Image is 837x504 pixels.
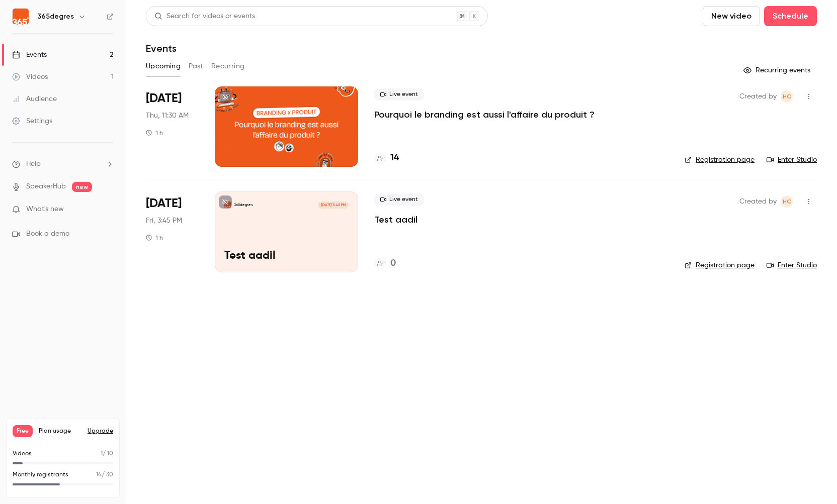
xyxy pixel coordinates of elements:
a: Test aadil [374,214,417,226]
span: 1 [101,451,103,457]
span: [DATE] 3:45 PM [318,201,348,209]
button: Past [189,58,203,74]
span: Live event [374,88,424,100]
button: Upcoming [146,58,181,74]
span: Thu, 11:30 AM [146,111,189,121]
button: Upgrade [88,427,113,435]
span: What's new [26,204,64,215]
a: Test aadil365degres[DATE] 3:45 PMTest aadil [215,191,358,272]
a: Registration page [685,260,755,270]
span: Live event [374,193,424,206]
span: Created by [739,195,777,208]
li: help-dropdown-opener [12,159,114,169]
p: / 10 [101,449,113,458]
span: Help [26,159,41,169]
img: 365degres [13,9,29,25]
span: 14 [96,472,102,478]
span: Hélène CHOMIENNE [781,90,793,103]
span: Plan usage [39,427,81,435]
div: Search for videos or events [154,11,255,22]
span: HC [783,90,791,103]
span: [DATE] [146,90,182,107]
span: Fri, 3:45 PM [146,216,182,226]
h4: 14 [390,151,399,165]
span: Created by [739,90,777,103]
span: HC [783,195,791,208]
span: Free [13,425,33,437]
h4: 0 [390,257,396,270]
button: New video [703,6,760,26]
button: Schedule [764,6,817,26]
h6: 365degres [37,12,74,22]
div: Settings [12,116,52,126]
span: Hélène CHOMIENNE [781,195,793,208]
div: Dec 5 Fri, 3:45 PM (Europe/Paris) [146,191,199,272]
span: new [72,182,92,192]
div: Videos [12,72,48,82]
a: 14 [374,151,399,165]
a: Registration page [685,155,755,165]
p: Monthly registrants [13,470,68,479]
iframe: Noticeable Trigger [102,205,114,214]
div: Events [12,50,47,60]
span: Book a demo [26,229,69,239]
a: Pourquoi le branding est aussi l'affaire du produit ? [374,109,595,121]
button: Recurring events [739,62,817,78]
h1: Events [146,42,177,54]
p: Videos [13,449,32,458]
div: Audience [12,94,57,104]
p: Test aadil [224,250,349,263]
a: 0 [374,257,396,270]
a: Enter Studio [767,260,817,270]
div: Oct 2 Thu, 11:30 AM (Europe/Paris) [146,86,199,167]
a: Enter Studio [767,155,817,165]
a: SpeakerHub [26,181,66,192]
div: 1 h [146,234,163,242]
p: / 30 [96,470,113,479]
p: 365degres [234,203,253,208]
span: [DATE] [146,195,182,212]
button: Recurring [211,58,245,74]
div: 1 h [146,129,163,137]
